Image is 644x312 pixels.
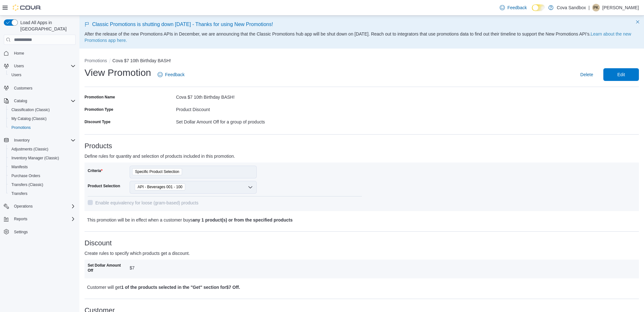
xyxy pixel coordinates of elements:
[85,152,500,160] p: Define rules for quantity and selection of products included in this promotion.
[85,21,639,28] p: Classic Promotions is shutting down [DATE] - Thanks for using New Promotions!
[85,239,639,247] h3: Discount
[9,115,49,123] a: My Catalog (Classic)
[6,114,78,123] button: My Catalog (Classic)
[6,189,78,198] button: Transfers
[1,83,78,92] button: Customers
[9,154,76,162] span: Inventory Manager (Classic)
[85,142,639,150] h3: Products
[176,92,362,100] div: Cova $7 10th Birthday BASH!
[14,98,27,103] span: Catalog
[11,62,76,70] span: Users
[165,71,185,78] span: Feedback
[11,136,76,144] span: Inventory
[1,62,78,70] button: Users
[85,107,113,112] label: Promotion Type
[11,147,48,152] span: Adjustments (Classic)
[138,184,182,190] span: API - Beverages 001 - 100
[135,183,185,190] span: API - Beverages 001 - 100
[11,215,30,223] button: Reports
[9,124,76,131] span: Promotions
[1,215,78,223] button: Reports
[88,199,199,207] label: Enable equivalency for loose (gram-based) products
[634,18,641,26] button: Dismiss this callout
[11,50,27,57] a: Home
[6,123,78,132] button: Promotions
[603,68,639,81] button: Edit
[11,116,47,121] span: My Catalog (Classic)
[497,1,529,14] a: Feedback
[13,4,41,11] img: Cova
[580,71,593,78] span: Delete
[9,145,76,153] span: Adjustments (Classic)
[11,97,30,105] button: Catalog
[11,202,76,210] span: Operations
[11,228,30,236] a: Settings
[112,58,171,63] button: Cova $7 10th Birthday BASH!
[85,31,639,43] p: After the release of the new Promotions APIs in December, we are announcing that the Classic Prom...
[9,181,46,189] a: Transfers (Classic)
[11,97,76,105] span: Catalog
[11,62,26,70] button: Users
[1,227,78,236] button: Settings
[11,173,40,178] span: Purchase Orders
[617,71,625,78] span: Edit
[602,4,639,11] p: [PERSON_NAME]
[1,49,78,58] button: Home
[9,106,52,114] a: Classification (Classic)
[6,163,78,171] button: Manifests
[85,31,631,43] a: Learn about the new Promotions app here.
[6,154,78,163] button: Inventory Manager (Classic)
[6,105,78,114] button: Classification (Classic)
[11,84,76,92] span: Customers
[14,51,24,56] span: Home
[9,190,76,197] span: Transfers
[592,4,600,11] div: Prajkta Kusurkar
[11,125,31,130] span: Promotions
[87,216,499,224] p: This promotion will be in effect when a customer buys
[88,183,120,189] label: Product Selection
[85,57,639,65] nav: An example of EuiBreadcrumbs
[11,84,35,92] a: Customers
[1,202,78,211] button: Operations
[6,145,78,154] button: Adjustments (Classic)
[507,4,527,11] span: Feedback
[11,136,32,144] button: Inventory
[85,58,107,63] button: Promotions
[18,19,76,32] span: Load All Apps in [GEOGRAPHIC_DATA]
[14,216,27,222] span: Reports
[85,66,151,79] h1: View Promotion
[121,285,240,290] b: 1 of the products selected in the "Get" section for $7 Off .
[85,249,500,257] p: Create rules to specify which products get a discount.
[11,72,21,77] span: Users
[193,217,293,222] b: any 1 product(s) or from the specified products
[11,191,27,196] span: Transfers
[14,138,30,143] span: Inventory
[135,169,179,175] span: Specific Product Selection
[9,181,76,189] span: Transfers (Classic)
[9,172,43,180] a: Purchase Orders
[9,124,33,131] a: Promotions
[11,164,28,169] span: Manifests
[176,104,362,112] div: Product Discount
[87,283,499,291] p: Customer will get
[11,228,76,236] span: Settings
[557,4,586,11] p: Cova Sandbox
[14,229,28,235] span: Settings
[9,115,76,123] span: My Catalog (Classic)
[11,215,76,223] span: Reports
[9,106,76,114] span: Classification (Classic)
[593,4,599,11] span: PK
[132,168,182,175] span: Specific Product Selection
[88,168,103,173] label: Criteria
[532,4,545,11] input: Dark Mode
[578,68,596,81] button: Delete
[9,71,24,79] a: Users
[9,163,30,171] a: Manifests
[9,172,76,180] span: Purchase Orders
[11,156,59,161] span: Inventory Manager (Classic)
[9,190,30,197] a: Transfers
[9,145,51,153] a: Adjustments (Classic)
[4,46,76,253] nav: Complex example
[11,107,50,112] span: Classification (Classic)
